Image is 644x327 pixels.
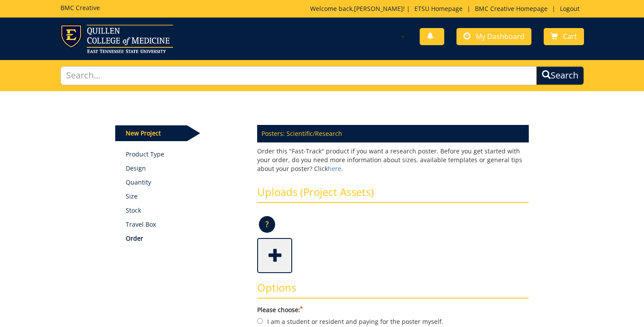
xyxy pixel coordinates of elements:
[60,66,537,85] input: Search...
[126,206,244,215] p: Stock
[536,66,584,85] button: Search
[126,220,244,229] p: Travel Box
[60,4,100,11] h5: BMC Creative
[544,28,584,45] a: Cart
[471,4,552,13] a: BMC Creative Homepage
[257,186,529,203] h3: Uploads (Project Assets)
[257,306,529,314] label: Please choose:
[456,28,531,45] a: My Dashboard
[257,316,529,326] label: I am a student or resident and paying for the poster myself.
[60,25,173,53] img: ETSU logo
[563,32,577,41] span: Cart
[328,164,341,173] a: here
[257,282,529,299] h3: Options
[257,318,263,324] input: I am a student or resident and paying for the poster myself.
[126,164,244,173] p: Design
[115,125,187,141] p: New Project
[556,4,584,13] a: Logout
[310,4,584,13] p: Welcome back, ! | | |
[259,216,275,233] p: ?
[126,192,244,201] p: Size
[410,4,467,13] a: ETSU Homepage
[257,125,529,142] p: Posters: Scientific/Research
[126,178,244,187] p: Quantity
[257,147,529,173] p: Order this "Fast-Track" product if you want a research poster. Before you get started with your o...
[476,32,524,41] span: My Dashboard
[126,234,244,243] p: Order
[354,4,403,13] a: [PERSON_NAME]
[126,150,244,159] a: Product Type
